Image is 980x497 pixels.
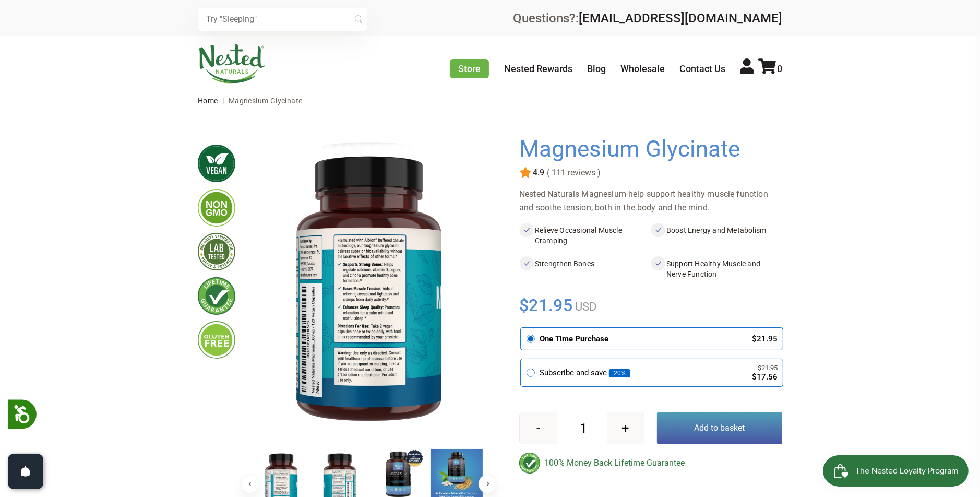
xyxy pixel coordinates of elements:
img: badge-lifetimeguarantee-color.svg [519,453,540,474]
img: glutenfree [198,321,235,359]
a: Home [198,97,218,105]
a: Nested Rewards [504,63,572,74]
nav: breadcrumbs [198,90,782,111]
a: Blog [587,63,606,74]
a: Contact Us [679,63,725,74]
img: thirdpartytested [198,233,235,270]
a: [EMAIL_ADDRESS][DOMAIN_NAME] [579,11,782,26]
li: Relieve Occasional Muscle Cramping [519,223,651,248]
a: Store [450,59,489,78]
button: Previous [241,475,259,493]
li: Support Healthy Muscle and Nerve Function [651,256,782,281]
div: Questions?: [513,12,782,25]
span: Magnesium Glycinate [229,97,303,105]
div: Nested Naturals Magnesium help support healthy muscle function and soothe tension, both in the bo... [519,187,782,215]
span: ( 111 reviews ) [544,168,601,177]
input: Try "Sleeping" [198,8,367,31]
img: star.svg [519,167,532,179]
img: lifetimeguarantee [198,277,235,315]
span: 4.9 [532,168,544,177]
h1: Magnesium Glycinate [519,136,777,162]
span: $21.95 [519,294,573,317]
img: vegan [198,145,235,182]
span: | [220,97,226,105]
button: - [520,412,557,444]
span: USD [573,300,597,313]
iframe: Button to open loyalty program pop-up [823,455,970,487]
button: Next [479,475,497,493]
div: 100% Money Back Lifetime Guarantee [519,453,782,474]
span: 0 [777,63,782,74]
button: Open [8,454,43,489]
img: Nested Naturals [198,44,266,84]
li: Strengthen Bones [519,256,651,281]
button: + [607,412,644,444]
img: Magnesium Glycinate [252,136,486,440]
a: Wholesale [620,63,665,74]
a: 0 [758,63,782,74]
li: Boost Energy and Metabolism [651,223,782,248]
button: Add to basket [657,412,782,444]
img: gmofree [198,189,235,227]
